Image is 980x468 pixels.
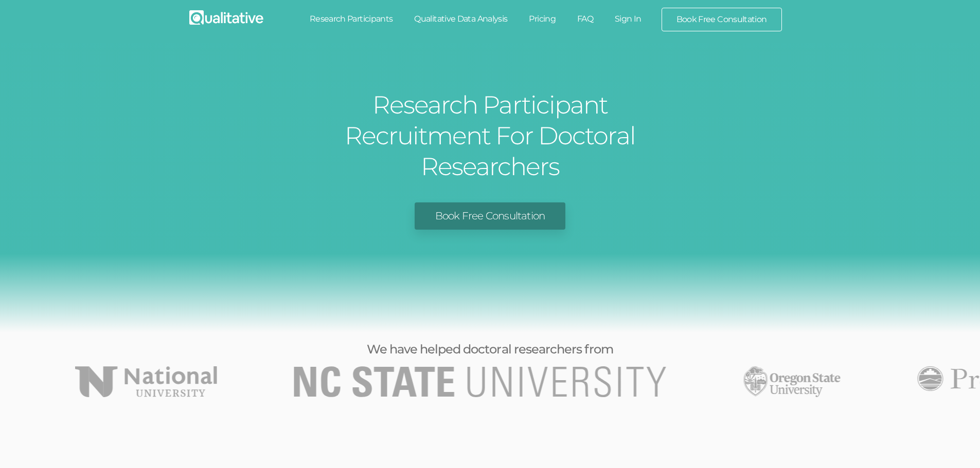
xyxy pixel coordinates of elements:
[566,8,604,30] a: FAQ
[75,366,217,397] img: National University
[243,343,737,356] h3: We have helped doctoral researchers from
[403,8,518,30] a: Qualitative Data Analysis
[604,8,652,30] a: Sign In
[299,8,404,30] a: Research Participants
[297,89,683,182] h1: Research Participant Recruitment For Doctoral Researchers
[189,10,263,25] img: Qualitative
[518,8,566,30] a: Pricing
[294,366,667,397] img: North Carolina State University
[75,366,217,397] li: 23 of 49
[744,366,841,397] img: Oregon State University
[294,366,667,397] li: 24 of 49
[662,8,781,31] a: Book Free Consultation
[415,202,565,230] a: Book Free Consultation
[744,366,841,397] li: 25 of 49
